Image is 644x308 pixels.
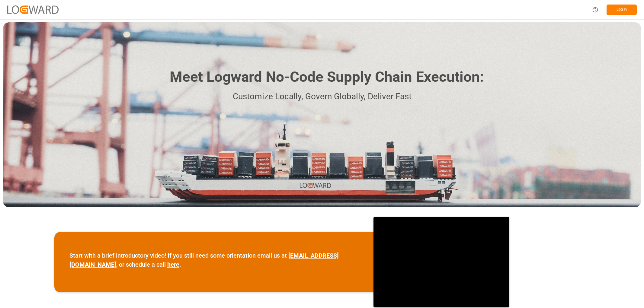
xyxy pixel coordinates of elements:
button: Log In [607,5,637,15]
a: here [167,261,179,268]
p: Start with a brief introductory video! If you still need some orientation email us at , or schedu... [69,251,358,269]
button: Help Center [588,3,602,17]
p: Customize Locally, Govern Globally, Deliver Fast [161,90,484,103]
h1: Meet Logward No-Code Supply Chain Execution: [170,66,484,88]
a: [EMAIL_ADDRESS][DOMAIN_NAME] [69,252,339,268]
img: Logward_new_orange.png [7,5,59,14]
